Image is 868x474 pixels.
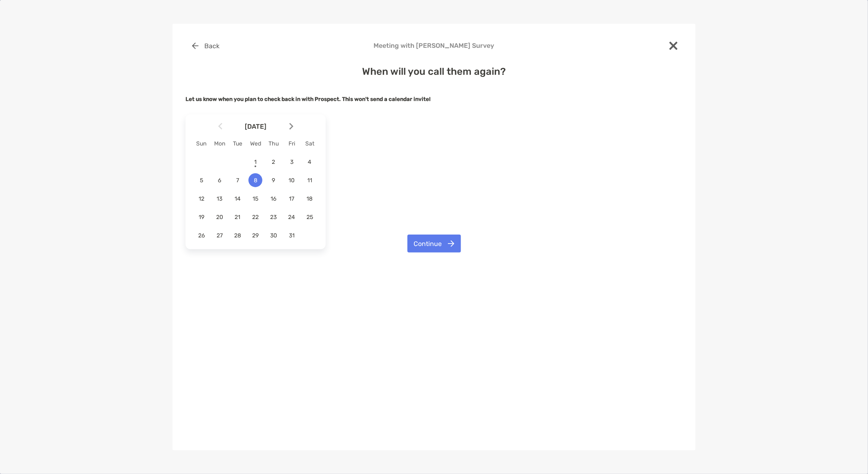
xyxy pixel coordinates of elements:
[246,140,264,147] div: Wed
[230,214,244,221] span: 21
[186,37,226,55] button: Back
[301,140,319,147] div: Sat
[195,177,208,184] span: 5
[289,123,293,130] img: Arrow icon
[248,195,262,202] span: 15
[192,42,199,49] img: button icon
[342,96,431,102] strong: This won't send a calendar invite!
[195,232,208,239] span: 26
[303,214,317,221] span: 25
[213,195,226,202] span: 13
[186,96,682,102] h5: Let us know when you plan to check back in with Prospect.
[186,42,682,49] h4: Meeting with [PERSON_NAME] Survey
[210,140,228,147] div: Mon
[303,195,317,202] span: 18
[267,232,281,239] span: 30
[303,177,317,184] span: 11
[248,214,262,221] span: 22
[195,214,208,221] span: 19
[230,177,244,184] span: 7
[230,232,244,239] span: 28
[213,177,226,184] span: 6
[213,214,226,221] span: 20
[267,195,281,202] span: 16
[230,195,244,202] span: 14
[186,66,682,77] h4: When will you call them again?
[248,159,262,165] span: 1
[213,232,226,239] span: 27
[248,177,262,184] span: 8
[285,214,299,221] span: 24
[267,214,281,221] span: 23
[285,177,299,184] span: 10
[283,140,301,147] div: Fri
[224,123,288,130] span: [DATE]
[303,159,317,165] span: 4
[218,123,222,130] img: Arrow icon
[285,159,299,165] span: 3
[285,232,299,239] span: 31
[248,232,262,239] span: 29
[267,177,281,184] span: 9
[195,195,208,202] span: 12
[285,195,299,202] span: 17
[669,42,678,50] img: close modal
[228,140,246,147] div: Tue
[265,140,283,147] div: Thu
[192,140,210,147] div: Sun
[267,159,281,165] span: 2
[407,235,461,253] button: Continue
[448,240,454,247] img: button icon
